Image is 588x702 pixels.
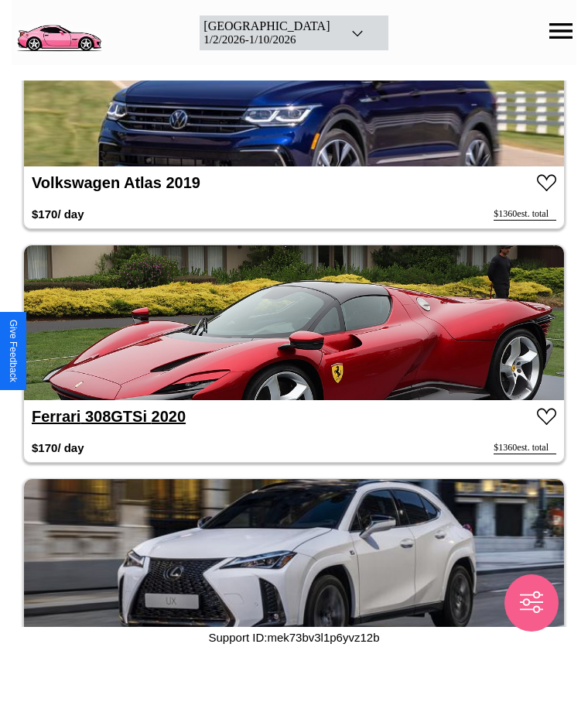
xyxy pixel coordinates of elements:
h3: $ 170 / day [32,433,84,462]
div: Give Feedback [8,320,19,382]
div: [GEOGRAPHIC_DATA] [203,19,330,33]
a: Ferrari 308GTSi 2020 [32,408,186,425]
div: 1 / 2 / 2026 - 1 / 10 / 2026 [203,33,330,46]
p: Support ID: mek73bv3l1p6yvz12b [209,627,380,648]
div: $ 1360 est. total [494,442,556,454]
div: $ 1360 est. total [494,208,556,221]
h3: $ 170 / day [32,200,84,228]
a: Volkswagen Atlas 2019 [32,174,200,191]
img: logo [12,8,106,54]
